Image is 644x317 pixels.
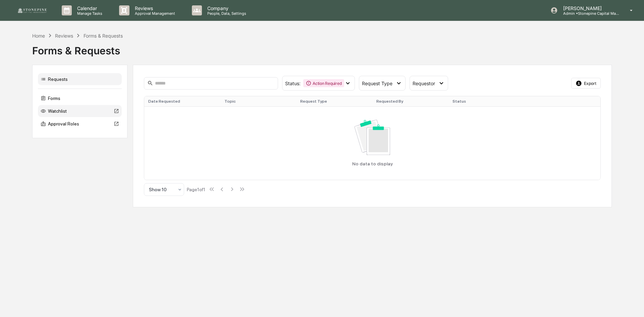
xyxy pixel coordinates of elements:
div: Forms & Requests [32,39,612,57]
img: logo [16,7,48,14]
div: Forms & Requests [84,33,123,39]
div: Home [32,33,45,39]
div: Action Required [303,79,344,87]
th: Topic [220,96,297,106]
p: Calendar [72,5,106,11]
span: Status : [285,81,301,86]
p: Approval Management [129,11,178,16]
p: People, Data, Settings [202,11,250,16]
button: Export [571,78,601,89]
p: Manage Tasks [72,11,106,16]
p: Admin • Stonepine Capital Management [558,11,620,16]
th: Status [448,96,525,106]
p: [PERSON_NAME] [558,5,620,11]
div: Forms [38,92,122,104]
p: Reviews [129,5,178,11]
th: Date Requested [144,96,220,106]
div: Requests [38,73,122,85]
span: Request Type [362,81,392,86]
th: Requested By [372,96,448,106]
div: Watchlist [38,105,122,117]
p: No data to display [352,161,393,166]
div: Page 1 of 1 [187,187,205,192]
span: Requestor [413,81,435,86]
div: Reviews [55,33,73,39]
div: Approval Roles [38,118,122,130]
img: No data available [355,120,390,155]
th: Request Type [296,96,372,106]
p: Company [202,5,250,11]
